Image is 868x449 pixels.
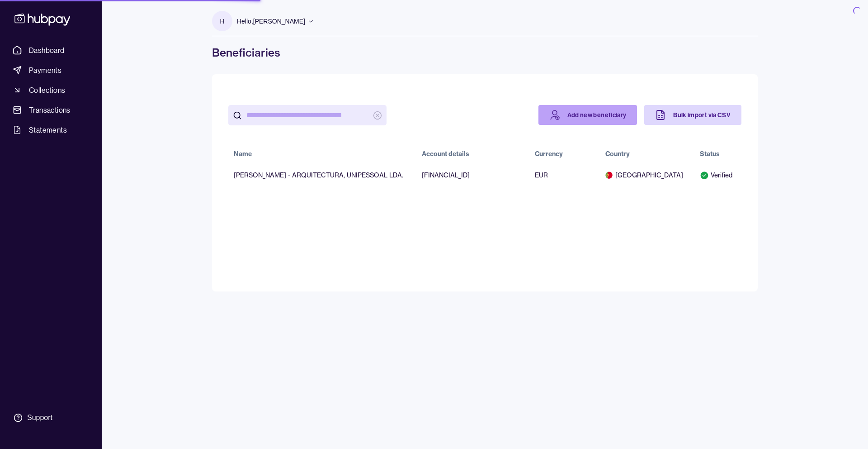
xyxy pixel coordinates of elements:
span: [GEOGRAPHIC_DATA] [605,171,689,180]
div: Country [605,149,630,158]
td: [PERSON_NAME] - ARQUITECTURA, UNIPESSOAL LDA. [228,165,416,185]
a: Dashboard [9,42,93,58]
td: [FINANCIAL_ID] [416,165,529,185]
td: EUR [529,165,600,185]
a: Payments [9,62,93,78]
a: Collections [9,82,93,98]
div: Name [234,149,252,158]
div: Account details [422,149,469,158]
span: Dashboard [29,45,65,56]
span: Collections [29,85,65,96]
a: Transactions [9,102,93,118]
p: Hello, [PERSON_NAME] [237,16,305,26]
a: Bulk import via CSV [644,105,741,125]
div: Support [27,413,52,423]
p: H [220,16,224,26]
h1: Beneficiaries [212,45,758,60]
span: Transactions [29,105,71,115]
div: Verified [700,171,736,180]
a: Add new beneficiary [538,105,637,125]
span: Statements [29,124,67,135]
a: Support [9,408,93,427]
div: Status [700,149,720,158]
input: search [246,105,368,125]
span: Payments [29,65,61,76]
a: Statements [9,122,93,138]
div: Currency [535,149,563,158]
